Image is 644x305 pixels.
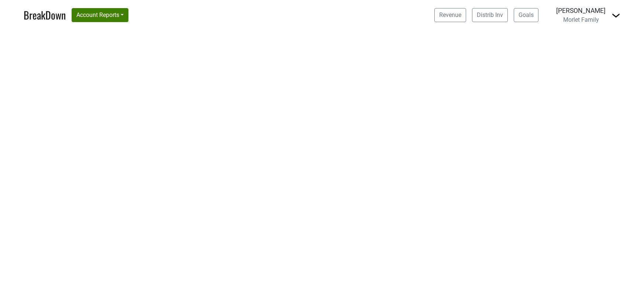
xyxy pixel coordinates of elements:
img: Dropdown Menu [612,11,620,20]
a: Revenue [434,8,466,22]
a: BreakDown [24,7,66,23]
div: [PERSON_NAME] [556,6,606,15]
button: Account Reports [72,8,128,22]
span: Morlet Family [563,16,599,23]
a: Goals [514,8,538,22]
a: Distrib Inv [472,8,508,22]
